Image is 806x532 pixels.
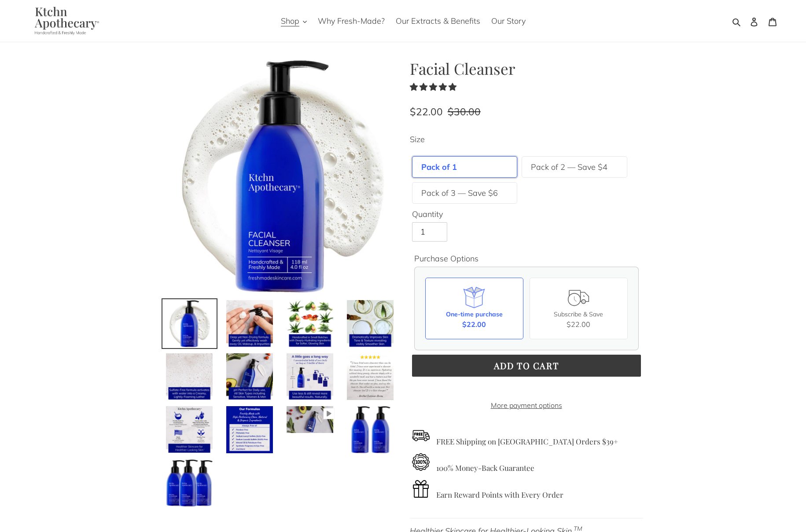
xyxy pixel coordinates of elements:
[448,105,481,118] s: $30.00
[410,105,443,118] span: $22.00
[281,16,299,26] span: Shop
[318,16,385,26] span: Why Fresh-Made?
[346,299,395,348] img: Load image into Gallery viewer, Facial Cleanser
[414,253,478,264] legend: Purchase Options
[410,59,643,78] h1: Facial Cleanser
[412,453,641,472] h4: 100% Money-Back Guarantee
[163,59,397,293] img: Facial Cleanser
[567,320,590,329] span: $22.00
[286,352,335,401] img: Load image into Gallery viewer, Facial Cleanser
[412,453,430,471] img: guarantee.png
[165,299,214,348] img: Load image into Gallery viewer, Facial Cleanser
[491,16,526,26] span: Our Story
[487,14,530,28] a: Our Story
[346,405,395,454] img: Load image into Gallery viewer, Facial Cleanser
[286,405,335,433] img: Load and play video in Gallery viewer, Facial Cleanser
[421,161,457,173] label: Pack of 1
[24,7,106,35] img: Ktchn Apothecary
[313,14,389,28] a: Why Fresh-Made?
[225,352,274,401] img: Load image into Gallery viewer, Facial Cleanser
[396,16,480,26] span: Our Extracts & Benefits
[276,14,311,28] button: Shop
[412,400,641,411] a: More payment options
[412,427,430,444] img: free-delivery.png
[412,427,641,446] h4: FREE Shipping on [GEOGRAPHIC_DATA] Orders $39+
[225,299,274,348] img: Load image into Gallery viewer, Facial Cleanser
[412,355,641,377] button: Add to cart
[554,310,603,318] span: Subscribe & Save
[494,360,559,371] span: Add to cart
[412,480,430,498] img: gift.png
[410,133,643,145] label: Size
[574,525,582,532] sup: TM
[165,352,214,401] img: Load image into Gallery viewer, Facial Cleanser
[531,161,607,173] label: Pack of 2 — Save $4
[346,352,395,401] img: Load image into Gallery viewer, Facial Cleanser
[412,480,641,499] h4: Earn Reward Points with Every Order
[421,187,498,199] label: Pack of 3 — Save $6
[286,299,335,348] img: Load image into Gallery viewer, Facial Cleanser
[410,82,459,92] span: 4.77 stars
[165,459,214,507] img: Load image into Gallery viewer, Facial Cleanser
[165,405,214,454] img: Load image into Gallery viewer, Facial Cleanser
[391,14,485,28] a: Our Extracts & Benefits
[225,405,274,454] img: Load image into Gallery viewer, Facial Cleanser
[446,310,503,319] div: One-time purchase
[462,319,486,330] span: $22.00
[412,208,641,220] label: Quantity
